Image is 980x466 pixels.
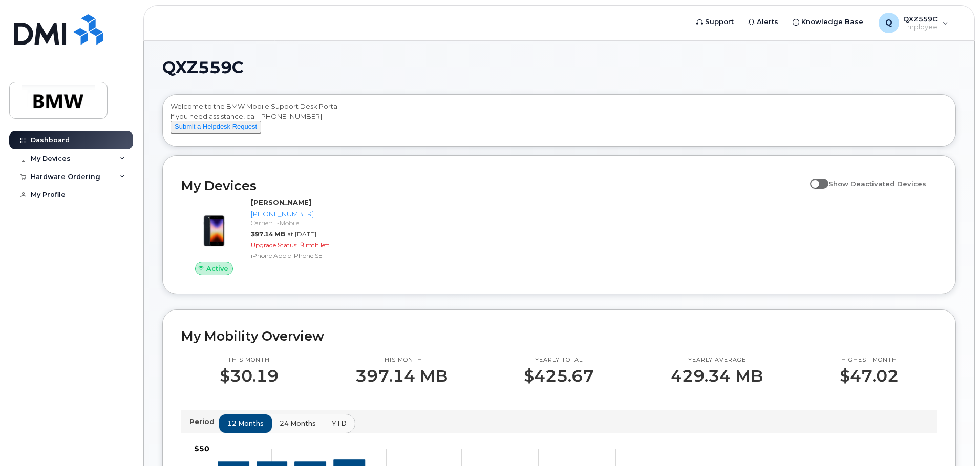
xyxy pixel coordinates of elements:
p: $425.67 [524,367,594,385]
span: Upgrade Status: [251,241,298,249]
p: $30.19 [220,367,279,385]
span: at [DATE] [287,230,316,238]
button: Submit a Helpdesk Request [171,121,261,134]
span: Show Deactivated Devices [828,180,926,188]
div: Welcome to the BMW Mobile Support Desk Portal If you need assistance, call [PHONE_NUMBER]. [171,102,948,143]
span: 24 months [280,418,316,428]
p: 397.14 MB [355,367,448,385]
tspan: $50 [194,444,209,453]
h2: My Devices [181,178,805,193]
p: 429.34 MB [671,367,763,385]
p: This month [220,356,279,364]
p: Yearly average [671,356,763,364]
span: YTD [332,418,347,428]
p: Yearly total [524,356,594,364]
p: This month [355,356,448,364]
div: [PHONE_NUMBER] [251,209,357,219]
span: 9 mth left [300,241,330,249]
a: Submit a Helpdesk Request [171,122,261,130]
p: Period [189,417,219,427]
span: 397.14 MB [251,230,285,238]
p: Highest month [840,356,899,364]
img: image20231002-3703462-10zne2t.jpeg [189,203,239,252]
div: iPhone Apple iPhone SE [251,251,357,260]
p: $47.02 [840,367,899,385]
strong: [PERSON_NAME] [251,198,311,206]
div: Carrier: T-Mobile [251,218,357,227]
span: Active [206,263,228,273]
input: Show Deactivated Devices [810,174,818,182]
h2: My Mobility Overview [181,328,937,344]
span: QXZ559C [162,60,244,75]
a: Active[PERSON_NAME][PHONE_NUMBER]Carrier: T-Mobile397.14 MBat [DATE]Upgrade Status:9 mth leftiPho... [181,197,361,275]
